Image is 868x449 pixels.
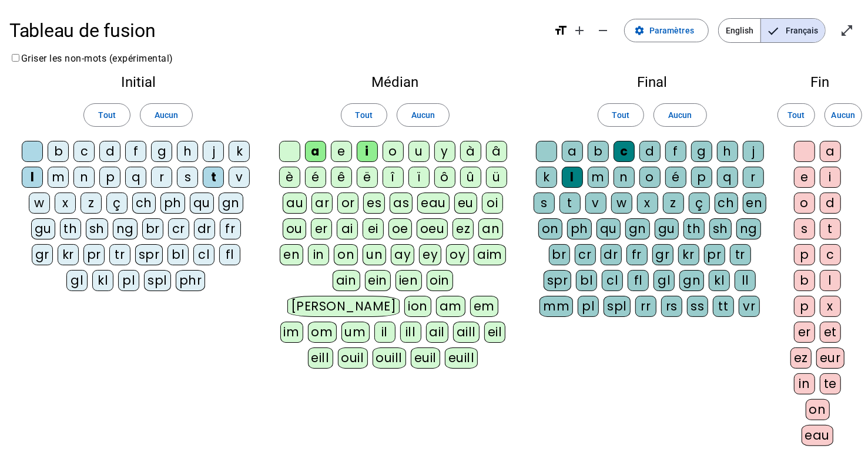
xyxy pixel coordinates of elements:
div: k [229,141,250,162]
button: Augmenter la taille de la police [568,19,591,42]
div: m [588,167,609,188]
h1: Tableau de fusion [9,12,544,49]
div: oi [482,193,503,214]
div: pl [578,296,599,317]
div: oy [446,244,469,265]
div: eau [802,425,834,446]
span: Tout [787,108,805,122]
button: Tout [83,103,130,127]
button: Aucun [653,103,706,127]
button: Tout [777,103,815,127]
div: bl [167,244,189,265]
div: ez [790,347,812,369]
div: b [588,141,609,162]
div: um [341,322,370,343]
div: o [383,141,404,162]
div: ph [567,218,592,239]
div: spl [604,296,631,317]
div: ê [331,167,352,188]
div: r [151,167,172,188]
div: ch [715,193,738,214]
div: û [460,167,481,188]
div: ez [453,218,474,239]
div: oe [388,218,412,239]
div: q [717,167,738,188]
h2: Fin [790,75,849,89]
div: ail [426,322,449,343]
div: â [486,141,507,162]
div: er [311,218,332,239]
div: er [794,322,815,343]
div: ain [333,270,360,291]
div: v [585,193,606,214]
div: v [229,167,250,188]
div: ng [736,218,761,239]
div: oeu [417,218,448,239]
div: l [820,270,841,291]
div: ng [113,218,138,239]
div: un [363,244,386,265]
div: fl [219,244,240,265]
div: kl [92,270,113,291]
div: tr [730,244,751,265]
div: t [203,167,224,188]
div: kr [58,244,79,265]
div: an [478,218,503,239]
div: é [305,167,326,188]
div: in [794,373,815,394]
div: ouil [338,347,368,369]
div: rr [635,296,656,317]
div: è [279,167,300,188]
div: ay [391,244,414,265]
div: om [308,322,337,343]
div: s [794,218,815,239]
div: l [562,167,583,188]
div: et [820,322,841,343]
div: m [48,167,69,188]
div: cl [193,244,215,265]
div: rs [661,296,682,317]
div: ey [419,244,441,265]
div: a [562,141,583,162]
div: on [538,218,562,239]
div: ô [434,167,455,188]
div: z [663,193,684,214]
div: gl [653,270,675,291]
div: a [305,141,326,162]
div: cr [575,244,596,265]
div: w [611,193,632,214]
div: gu [31,218,55,239]
div: on [806,399,830,420]
div: eil [484,322,506,343]
div: f [665,141,686,162]
div: ion [404,296,431,317]
div: ein [365,270,391,291]
span: Français [761,19,825,42]
div: vr [739,296,760,317]
div: t [559,193,581,214]
div: th [60,218,81,239]
button: Tout [341,103,387,127]
span: Aucun [411,108,435,122]
div: n [73,167,95,188]
div: sh [709,218,732,239]
div: eill [308,347,333,369]
input: Griser les non-mots (expérimental) [12,54,19,62]
div: euil [411,347,440,369]
div: dr [601,244,622,265]
div: ü [486,167,507,188]
div: f [125,141,146,162]
div: s [534,193,555,214]
div: h [717,141,738,162]
div: w [29,193,50,214]
div: c [820,244,841,265]
div: aill [453,322,480,343]
div: tr [109,244,130,265]
div: pr [83,244,105,265]
div: on [334,244,358,265]
div: gr [652,244,673,265]
div: e [331,141,352,162]
div: cr [168,218,189,239]
div: eu [454,193,477,214]
div: x [637,193,658,214]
